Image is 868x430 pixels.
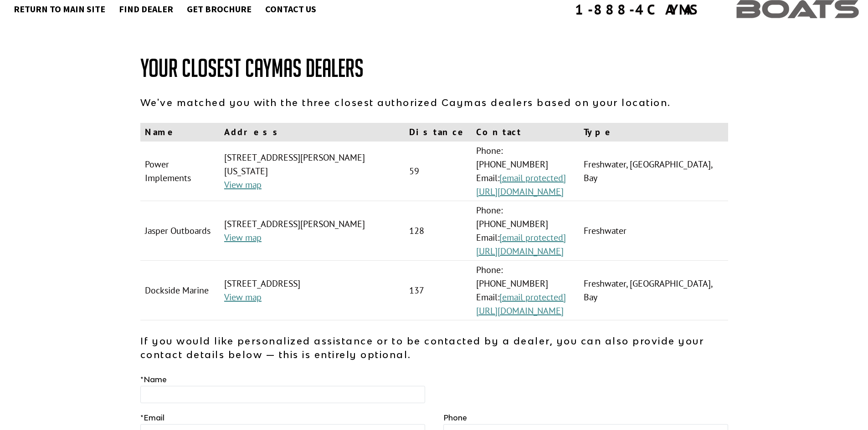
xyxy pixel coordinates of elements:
[472,261,579,320] td: Phone: [PHONE_NUMBER] Email:
[579,261,728,320] td: Freshwater, [GEOGRAPHIC_DATA], Bay
[140,142,220,201] td: Power Implements
[140,55,728,82] h1: Your Closest Caymas Dealers
[472,142,579,201] td: Phone: [PHONE_NUMBER] Email:
[224,179,262,191] a: View map
[472,201,579,261] td: Phone: [PHONE_NUMBER] Email:
[224,232,262,243] a: View map
[579,142,728,201] td: Freshwater, [GEOGRAPHIC_DATA], Bay
[220,142,405,201] td: [STREET_ADDRESS][PERSON_NAME][US_STATE]
[472,123,579,142] th: Contact
[140,412,164,423] label: Email
[579,123,728,142] th: Type
[140,96,728,109] p: We've matched you with the three closest authorized Caymas dealers based on your location.
[405,261,472,320] td: 137
[476,305,564,317] a: [URL][DOMAIN_NAME]
[220,123,405,142] th: Address
[575,2,700,16] div: 1-888-4CAYMAS
[220,261,405,320] td: [STREET_ADDRESS]
[476,186,564,197] a: [URL][DOMAIN_NAME]
[182,3,256,15] a: Get Brochure
[499,291,566,303] a: [email protected]
[140,261,220,320] td: Dockside Marine
[140,374,167,385] label: Name
[405,201,472,261] td: 128
[224,291,262,303] a: View map
[140,123,220,142] th: Name
[114,3,178,15] a: Find Dealer
[443,412,467,423] label: Phone
[499,232,566,243] a: [email protected]
[579,201,728,261] td: Freshwater
[261,3,321,15] a: Contact Us
[405,142,472,201] td: 59
[499,172,566,184] a: [email protected]
[405,123,472,142] th: Distance
[140,201,220,261] td: Jasper Outboards
[9,3,110,15] a: Return to main site
[220,201,405,261] td: [STREET_ADDRESS][PERSON_NAME]
[476,245,564,257] a: [URL][DOMAIN_NAME]
[140,334,728,361] p: If you would like personalized assistance or to be contacted by a dealer, you can also provide yo...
